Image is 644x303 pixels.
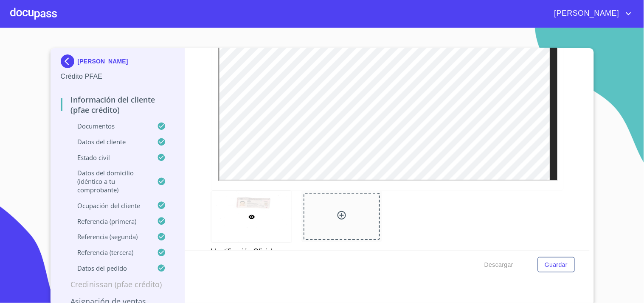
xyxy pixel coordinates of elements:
img: Docupass spot blue [61,54,78,68]
p: Credinissan (PFAE crédito) [61,279,175,289]
p: Datos del cliente [61,137,157,146]
p: Datos del domicilio (idéntico a tu comprobante) [61,169,157,194]
button: Descargar [481,257,517,273]
p: Documentos [61,122,157,130]
button: account of current user [548,7,634,20]
span: [PERSON_NAME] [548,7,624,20]
p: Ocupación del Cliente [61,201,157,210]
div: [PERSON_NAME] [61,54,175,71]
span: Descargar [484,260,513,270]
p: Datos del pedido [61,264,157,272]
p: Identificación Oficial [211,243,292,257]
p: Referencia (tercera) [61,248,157,257]
p: [PERSON_NAME] [78,58,128,65]
p: Referencia (segunda) [61,232,157,241]
p: Referencia (primera) [61,217,157,226]
span: Guardar [545,260,568,270]
p: Crédito PFAE [61,71,175,82]
button: Guardar [538,257,574,273]
p: Información del cliente (PFAE crédito) [61,94,175,115]
p: Estado Civil [61,153,157,162]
